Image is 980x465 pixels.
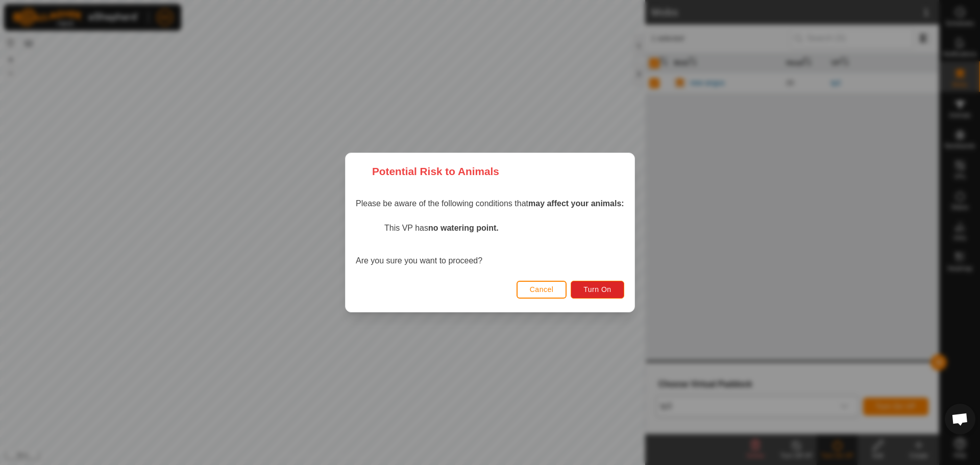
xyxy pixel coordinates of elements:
button: Turn On [571,281,624,299]
span: Cancel [530,285,554,293]
strong: no watering point. [428,224,499,232]
span: This VP has [384,224,499,232]
span: Please be aware of the following conditions that [356,199,624,208]
div: Potential Risk to Animals [356,163,499,179]
div: Are you sure you want to proceed? [356,222,624,267]
span: Turn On [584,285,611,293]
strong: may affect your animals: [528,199,624,208]
a: Open chat [945,404,975,434]
button: Cancel [517,281,567,299]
